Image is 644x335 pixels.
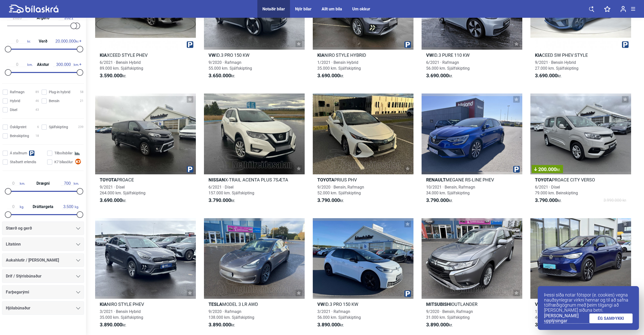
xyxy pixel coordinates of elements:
[6,273,41,280] span: Drif / Stýrisbúnaður
[317,302,324,307] b: VW
[426,197,453,203] span: kr.
[204,52,305,58] h2: ID.3 PRO 150 KW
[535,197,562,203] span: kr.
[322,7,342,11] a: Allt um bíla
[6,305,30,312] span: Hjólabúnaður
[35,181,51,185] span: Drægni
[80,98,84,104] span: 21
[204,94,305,208] a: NissanX-TRAIL ACENTA PLUS 7SÆTA6/2021 · Dísel157.000 km. Sjálfskipting3.790.000kr.
[100,52,107,58] b: Kia
[100,309,143,320] span: 3/2021 · Bensín Hybrid 35.000 km. Sjálfskipting
[100,72,122,79] b: 3.590.000
[35,98,39,104] span: 46
[352,7,370,11] div: Um okkur
[313,177,413,183] h2: PRIUS PHV
[187,166,193,173] img: parking.png
[100,302,107,307] b: Kia
[535,52,542,58] b: Kia
[7,62,33,67] span: km.
[422,52,522,58] h2: ID.3 PURE 110 KW
[61,181,79,186] span: km.
[534,167,560,172] span: 200.000
[513,166,520,173] img: parking.png
[35,16,51,20] span: Árgerð
[95,301,196,307] h2: NIRO STYLE PHEV
[100,197,126,203] span: kr.
[262,7,285,11] a: Notaðir bílar
[535,197,557,203] b: 3.790.000
[422,301,522,307] h2: OUTLANDER
[426,72,449,79] b: 3.690.000
[209,177,225,182] b: Nissan
[209,60,252,71] span: 9/2020 · Rafmagn 55.000 km. Sjálfskipting
[604,197,627,203] span: 3.990.000 kr.
[535,185,578,195] span: 6/2021 · Dísel 79.000 km. Beinskipting
[530,94,631,208] a: 200.000kr.ToyotaPROACE CITY VERSO6/2021 · Dísel79.000 km. Beinskipting3.790.000kr.3.990.000 kr.
[204,218,305,332] a: TeslaMODEL 3 LR AWD9/2020 · Rafmagn138.000 km. Sjálfskipting3.890.000kr.
[209,302,222,307] b: Tesla
[7,204,24,209] span: kg.
[53,62,79,67] span: km.
[95,218,196,332] a: KiaNIRO STYLE PHEV3/2021 · Bensín Hybrid35.000 km. Sjálfskipting3.890.000kr.
[35,89,39,95] span: 89
[404,41,411,48] img: parking.png
[100,73,126,79] span: kr.
[530,52,631,58] h2: CEED SW PHEV STYLE
[426,322,453,328] span: kr.
[426,309,473,320] span: 9/2020 · Bensín, Rafmagn 31.000 km. Sjálfskipting
[317,197,340,203] b: 3.790.000
[313,52,413,58] h2: NIRO STYLE HYBRID
[204,177,305,183] h2: X-TRAIL ACENTA PLUS 7SÆTA
[95,52,196,58] h2: XCEED STYLE PHEV
[426,73,453,79] span: kr.
[35,107,39,113] span: 43
[317,72,340,79] b: 3.690.000
[100,322,126,328] span: kr.
[100,197,122,203] b: 3.690.000
[422,94,522,208] a: RenaultMEGANE RS-LINE PHEV10/2021 · Bensín, Rafmagn34.000 km. Sjálfskipting3.790.000kr.
[10,133,29,139] span: Beinskipting
[10,124,27,130] span: Óskilgreint
[36,63,50,67] span: Akstur
[317,322,340,328] b: 3.890.000
[589,313,633,323] a: ÉG SAMÞYKKI
[10,151,27,156] span: Á staðnum
[404,290,411,297] img: parking.png
[49,89,70,95] span: Plug-in hybrid
[535,72,557,79] b: 3.690.000
[209,52,216,58] b: VW
[10,159,36,165] span: Staðsett erlendis
[100,60,143,71] span: 6/2021 · Bensín Hybrid 89.000 km. Sjálfskipting
[95,177,196,183] h2: PROACE
[426,52,433,58] b: VW
[317,185,364,195] span: 9/2020 · Bensín, Rafmagn 52.000 km. Sjálfskipting
[100,177,117,182] b: Toyota
[530,218,631,332] a: VWID.4 PRO 150 KW11/2021 · Rafmagn46.500 km. Sjálfskipting3.970.000kr.
[317,197,344,203] span: kr.
[80,89,84,95] span: 58
[317,322,344,328] span: kr.
[317,309,361,320] span: 3/2021 · Rafmagn 56.000 km. Sjálfskipting
[556,167,560,172] span: kr.
[10,89,25,95] span: Rafmagn
[35,133,39,139] span: 18
[426,197,449,203] b: 3.790.000
[6,241,21,248] span: Litatónn
[37,39,49,43] span: Verð
[535,60,578,71] span: 9/2021 · Bensín Hybrid 27.000 km. Sjálfskipting
[10,107,17,113] span: Dísel
[535,322,562,328] span: kr.
[295,7,311,11] a: Nýir bílar
[6,257,59,264] span: Aukahlutir / [PERSON_NAME]
[422,218,522,332] a: MitsubishiOUTLANDER9/2020 · Bensín, Rafmagn31.000 km. Sjálfskipting3.890.000kr.
[62,204,79,209] span: kg.
[209,73,235,79] span: kr.
[422,177,522,183] h2: MEGANE RS-LINE PHEV
[426,302,451,307] b: Mitsubishi
[530,301,631,307] h2: ID.4 PRO 150 KW
[10,98,20,104] span: Hybrid
[317,52,324,58] b: Kia
[209,185,254,195] span: 6/2021 · Dísel 157.000 km. Sjálfskipting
